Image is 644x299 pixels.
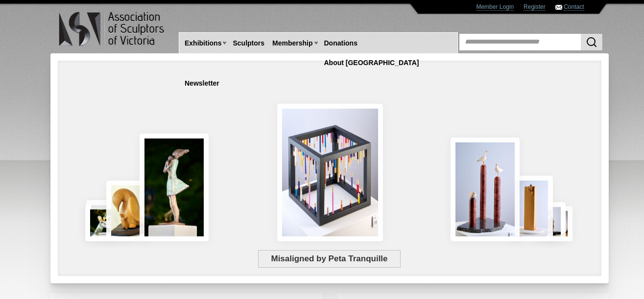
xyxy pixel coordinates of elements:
[268,34,316,52] a: Membership
[58,10,166,48] img: logo.png
[451,138,520,241] img: Rising Tides
[564,3,584,11] a: Contact
[508,176,553,241] img: Little Frog. Big Climb
[277,104,383,241] img: Misaligned
[320,34,361,52] a: Donations
[586,36,597,48] img: Search
[476,3,514,11] a: Member Login
[181,34,225,52] a: Exhibitions
[181,74,223,92] a: Newsletter
[320,54,423,72] a: About [GEOGRAPHIC_DATA]
[229,34,268,52] a: Sculptors
[140,134,209,241] img: Connection
[555,5,562,10] img: Contact ASV
[258,250,401,268] span: Misaligned by Peta Tranquille
[524,3,546,11] a: Register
